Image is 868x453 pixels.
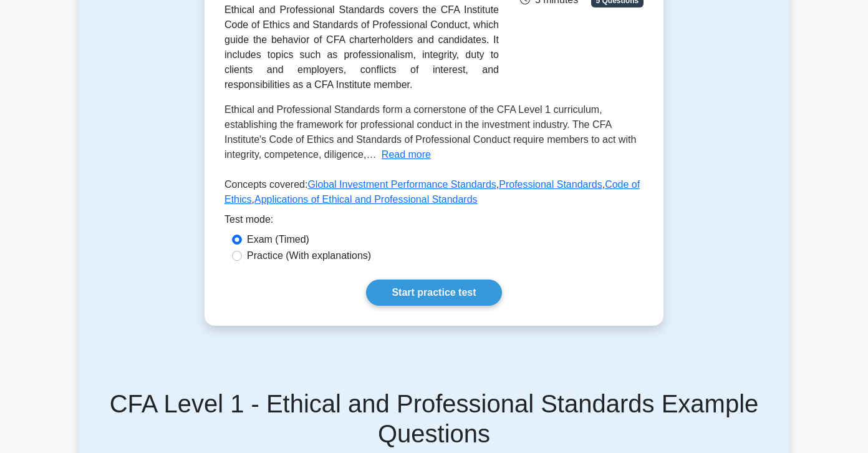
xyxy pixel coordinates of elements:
[254,194,478,205] a: Applications of Ethical and Professional Standards
[247,232,309,247] label: Exam (Timed)
[247,248,371,263] label: Practice (With explanations)
[224,177,644,212] p: Concepts covered: , , ,
[499,179,602,190] a: Professional Standards
[224,212,644,232] div: Test mode:
[307,179,496,190] a: Global Investment Performance Standards
[94,389,774,449] h5: CFA Level 1 - Ethical and Professional Standards Example Questions
[382,147,431,162] button: Read more
[224,104,636,160] span: Ethical and Professional Standards form a cornerstone of the CFA Level 1 curriculum, establishing...
[366,280,501,306] a: Start practice test
[224,2,499,92] div: Ethical and Professional Standards covers the CFA Institute Code of Ethics and Standards of Profe...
